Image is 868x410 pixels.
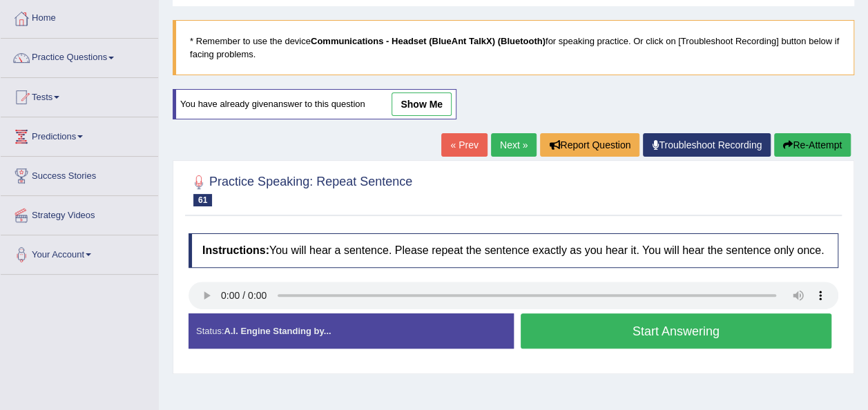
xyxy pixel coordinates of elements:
a: Your Account [1,235,158,270]
a: Practice Questions [1,39,158,73]
a: Tests [1,78,158,113]
a: « Prev [441,133,487,157]
a: Strategy Videos [1,196,158,231]
div: You have already given answer to this question [173,89,456,119]
button: Re-Attempt [774,133,851,157]
button: Start Answering [521,313,832,349]
a: show me [392,92,452,116]
div: Status: [189,313,514,349]
b: Instructions: [202,244,269,256]
span: 61 [193,194,212,206]
a: Success Stories [1,157,158,191]
a: Troubleshoot Recording [643,133,771,157]
blockquote: * Remember to use the device for speaking practice. Or click on [Troubleshoot Recording] button b... [173,20,854,75]
h4: You will hear a sentence. Please repeat the sentence exactly as you hear it. You will hear the se... [189,233,838,268]
b: Communications - Headset (BlueAnt TalkX) (Bluetooth) [311,36,546,46]
a: Predictions [1,117,158,152]
button: Report Question [540,133,639,157]
a: Next » [491,133,537,157]
h2: Practice Speaking: Repeat Sentence [189,172,412,206]
strong: A.I. Engine Standing by... [224,326,331,336]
